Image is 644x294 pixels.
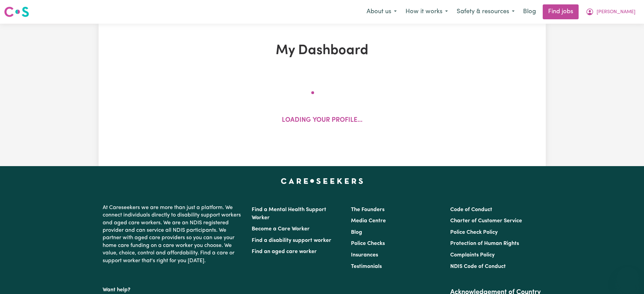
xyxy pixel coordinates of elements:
[450,241,519,246] a: Protection of Human Rights
[252,226,310,232] a: Become a Care Worker
[351,241,385,246] a: Police Checks
[351,218,386,224] a: Media Centre
[597,8,636,16] span: [PERSON_NAME]
[450,218,522,224] a: Charter of Customer Service
[617,267,639,289] iframe: Button to launch messaging window
[351,207,385,212] a: The Founders
[252,207,326,221] a: Find a Mental Health Support Worker
[177,43,467,59] h1: My Dashboard
[450,252,495,258] a: Complaints Policy
[450,264,506,269] a: NDIS Code of Conduct
[103,201,244,267] p: At Careseekers we are more than just a platform. We connect individuals directly to disability su...
[252,249,317,254] a: Find an aged care worker
[519,4,540,19] a: Blog
[281,178,363,184] a: Careseekers home page
[103,284,244,294] p: Want help?
[252,238,331,243] a: Find a disability support worker
[450,230,498,235] a: Police Check Policy
[543,4,579,19] a: Find jobs
[351,252,378,258] a: Insurances
[362,5,401,19] button: About us
[4,6,29,18] img: Careseekers logo
[581,5,640,19] button: My Account
[282,116,362,126] p: Loading your profile...
[401,5,452,19] button: How it works
[351,264,382,269] a: Testimonials
[452,5,519,19] button: Safety & resources
[450,207,492,212] a: Code of Conduct
[4,4,29,20] a: Careseekers logo
[351,230,362,235] a: Blog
